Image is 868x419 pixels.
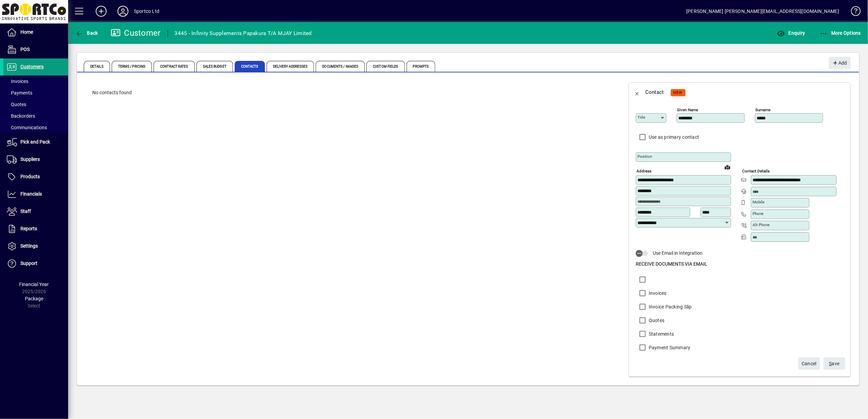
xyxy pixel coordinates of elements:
[677,107,698,112] mat-label: Given name
[3,41,68,58] a: POS
[637,154,652,159] mat-label: Position
[20,191,42,197] span: Financials
[20,64,44,69] span: Customers
[653,250,703,256] span: Use Email in Integration
[3,87,68,99] a: Payments
[196,61,233,72] span: Sales Budget
[686,6,839,17] div: [PERSON_NAME] [PERSON_NAME][EMAIL_ADDRESS][DOMAIN_NAME]
[637,115,645,120] mat-label: Title
[775,27,807,39] button: Enquiry
[7,125,47,130] span: Communications
[19,282,49,287] span: Financial Year
[647,344,691,351] label: Payment Summary
[3,110,68,122] a: Backorders
[267,61,314,72] span: Delivery Addresses
[3,151,68,168] a: Suppliers
[802,358,817,369] span: Cancel
[829,358,840,369] span: ave
[3,76,68,87] a: Invoices
[829,361,832,366] span: S
[753,222,770,227] mat-label: Alt Phone
[674,90,683,95] span: NEW
[20,243,38,249] span: Settings
[798,357,820,370] button: Cancel
[20,174,40,179] span: Products
[3,122,68,133] a: Communications
[3,238,68,255] a: Settings
[68,27,106,39] app-page-header-button: Back
[7,102,26,107] span: Quotes
[645,87,664,98] div: Contact
[85,82,617,103] div: No contacts found
[647,303,692,310] label: Invoice Packing Slip
[112,61,152,72] span: Terms / Pricing
[722,162,733,172] a: View on map
[3,186,68,203] a: Financials
[20,29,33,35] span: Home
[777,30,805,36] span: Enquiry
[753,211,763,216] mat-label: Phone
[647,134,699,140] label: Use as primary contact
[25,296,43,301] span: Package
[647,317,665,324] label: Quotes
[647,331,674,337] label: Statements
[20,226,37,231] span: Reports
[3,203,68,220] a: Staff
[154,61,194,72] span: Contract Rates
[818,27,863,39] button: More Options
[134,6,159,17] div: Sportco Ltd
[74,27,100,39] button: Back
[7,79,28,84] span: Invoices
[7,113,35,119] span: Backorders
[111,28,161,38] div: Customer
[629,84,645,100] button: Back
[75,30,98,36] span: Back
[235,61,265,72] span: Contacts
[3,220,68,237] a: Reports
[3,168,68,185] a: Products
[112,5,134,17] button: Profile
[3,24,68,41] a: Home
[20,47,30,52] span: POS
[3,255,68,272] a: Support
[366,61,405,72] span: Custom Fields
[753,200,764,204] mat-label: Mobile
[820,30,861,36] span: More Options
[316,61,365,72] span: Documents / Images
[636,261,707,267] span: Receive Documents Via Email
[823,357,845,370] button: Save
[832,57,847,69] span: Add
[407,61,436,72] span: Prompts
[90,5,112,17] button: Add
[20,156,40,162] span: Suppliers
[84,61,110,72] span: Details
[755,107,771,112] mat-label: Surname
[846,1,859,23] a: Knowledge Base
[175,28,312,39] div: 3445 - Infinity Supplements Papakura T/A MJAY Limited
[7,90,32,96] span: Payments
[20,208,31,214] span: Staff
[20,139,50,145] span: Pick and Pack
[829,57,851,69] button: Add
[3,134,68,151] a: Pick and Pack
[3,99,68,110] a: Quotes
[20,261,37,266] span: Support
[647,290,667,297] label: Invoices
